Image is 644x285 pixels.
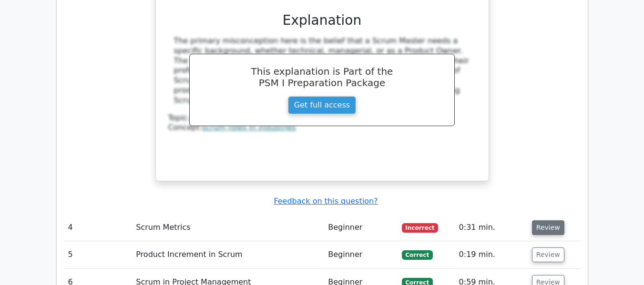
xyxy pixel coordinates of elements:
[64,241,133,268] td: 5
[324,241,398,268] td: Beginner
[168,113,476,123] div: Topic:
[455,241,528,268] td: 0:19 min.
[274,197,378,206] a: Feedback on this question?
[288,96,356,114] a: Get full access
[132,241,324,268] td: Product Increment in Scrum
[174,36,470,106] div: The primary misconception here is the belief that a Scrum Master needs a specific background, whe...
[402,250,433,260] span: Correct
[532,220,564,235] button: Review
[202,123,296,132] a: scrum roles in industries
[132,214,324,241] td: Scrum Metrics
[532,247,564,262] button: Review
[402,223,439,233] span: Incorrect
[174,12,470,29] h3: Explanation
[324,214,398,241] td: Beginner
[64,214,133,241] td: 4
[455,214,528,241] td: 0:31 min.
[168,123,476,133] div: Concept:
